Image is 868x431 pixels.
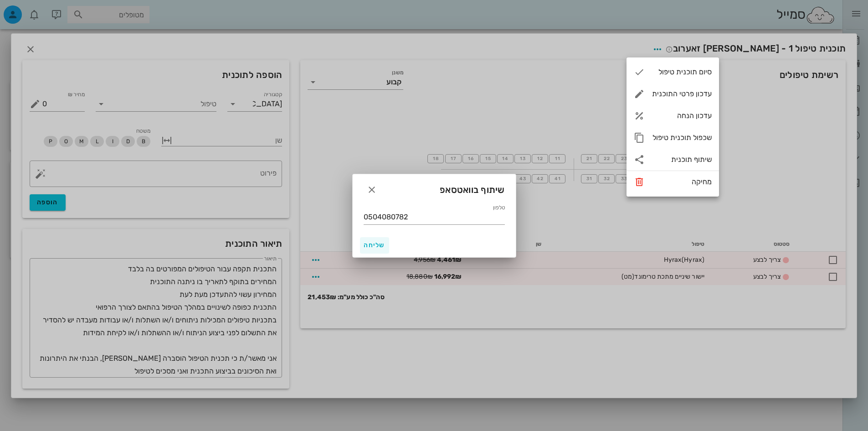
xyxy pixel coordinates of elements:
[493,204,504,211] label: טלפון
[360,237,389,254] button: שליחה
[652,177,712,186] div: מחיקה
[364,241,385,249] span: שליחה
[652,68,712,76] div: סיום תוכנית טיפול
[353,174,516,203] div: שיתוף בוואטסאפ
[652,111,712,120] div: עדכון הנחה
[627,149,719,171] div: שיתוף תוכנית
[652,133,712,142] div: שכפול תוכנית טיפול
[652,89,712,98] div: עדכון פרטי התוכנית
[652,155,712,164] div: שיתוף תוכנית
